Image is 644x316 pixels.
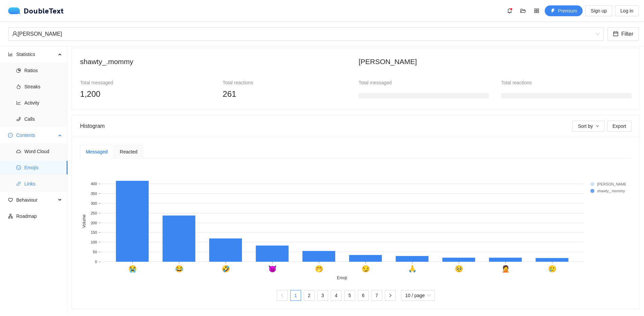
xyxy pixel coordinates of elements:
li: Previous Page [277,290,288,301]
a: 1 [291,290,301,300]
div: Histogram [80,116,572,136]
button: Export [607,121,631,132]
span: pie-chart [16,68,21,73]
span: message [8,133,13,138]
text: 🥲 [548,265,556,273]
button: left [277,290,288,301]
text: 200 [91,221,97,225]
button: Sort bydown [572,121,604,132]
span: Streaks [24,80,62,93]
span: left [280,293,284,297]
span: heart [8,198,13,202]
text: 400 [91,182,97,186]
span: Statistics [16,48,56,61]
div: Total messaged [358,79,489,86]
text: 🤦 [501,265,510,273]
text: 150 [91,230,97,234]
a: 4 [331,290,341,300]
span: right [388,293,392,297]
span: 1,200 [80,89,100,98]
span: link [16,181,21,186]
li: 4 [331,290,342,301]
span: appstore [531,8,542,13]
span: calendar [613,31,618,37]
div: Total reactions [223,79,353,86]
span: Contents [16,128,56,142]
span: 261 [223,89,236,98]
button: Log in [615,5,639,16]
a: logoDoubleText [8,7,64,14]
text: 100 [91,240,97,244]
span: Ratios [24,64,62,77]
span: down [596,124,599,128]
span: Activity [24,96,62,110]
a: 3 [318,290,328,300]
li: 5 [344,290,355,301]
div: [PERSON_NAME] [12,28,593,40]
span: Sign up [591,7,606,15]
a: 6 [358,290,368,300]
span: folder-open [518,8,528,13]
span: fire [16,84,21,89]
text: 😏 [362,265,370,273]
span: Emojis [24,161,62,174]
span: Export [613,122,626,130]
span: Calls [24,112,62,126]
h2: shawty_.mommy [80,56,353,67]
span: Pranav [12,28,599,40]
span: Log in [620,7,633,15]
span: Premium [558,7,577,15]
button: right [385,290,396,301]
button: appstore [531,5,542,16]
li: Next Page [385,290,396,301]
div: Total reactions [501,79,631,86]
text: 350 [91,192,97,196]
button: calendarFilter [608,27,639,41]
button: thunderboltPremium [545,5,583,16]
text: 😈 [268,265,277,273]
div: Total messaged [80,79,210,86]
text: 😂 [175,265,183,273]
h2: [PERSON_NAME] [358,56,631,67]
span: thunderbolt [550,8,555,14]
button: Sign up [585,5,612,16]
text: 50 [93,250,97,254]
span: Roadmap [16,209,62,223]
span: smile [16,165,21,170]
img: logo [8,7,24,14]
text: Volume [82,214,86,228]
span: user [12,31,18,36]
button: folder-open [518,5,528,16]
span: apartment [8,214,13,219]
span: Filter [621,30,633,38]
text: 🥺 [455,265,463,273]
span: cloud [16,149,21,154]
span: bell [504,8,515,13]
span: line-chart [16,100,21,105]
div: Page Size [401,290,435,301]
text: 250 [91,211,97,215]
div: Messaged [86,148,108,155]
text: 😭 [128,265,137,273]
text: Emoji [337,276,347,280]
span: phone [16,117,21,121]
text: 🤭 [315,265,323,273]
span: Reacted [120,149,138,154]
span: bar-chart [8,52,13,57]
span: Behaviour [16,193,56,207]
button: bell [504,5,515,16]
span: Word Cloud [24,145,62,158]
text: 🙏 [408,265,417,273]
text: 300 [91,201,97,205]
a: 7 [372,290,382,300]
text: 🤣 [222,265,230,273]
span: Links [24,177,62,191]
span: 10 / page [405,290,431,300]
a: 5 [345,290,355,300]
a: 2 [304,290,314,300]
div: DoubleText [8,7,64,14]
